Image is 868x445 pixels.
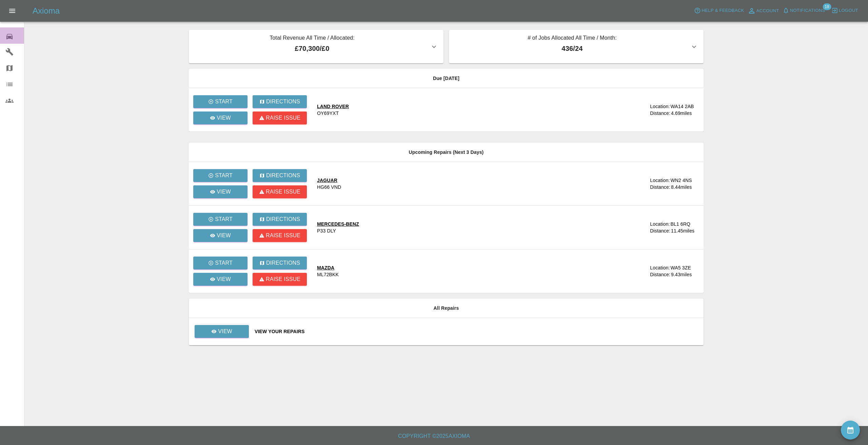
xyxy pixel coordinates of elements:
[650,271,670,278] div: Distance:
[650,103,670,110] div: Location:
[266,259,300,267] p: Directions
[215,98,233,106] p: Start
[253,213,307,226] button: Directions
[620,103,698,117] a: Location:WA14 2ABDistance:4.69miles
[650,110,670,117] div: Distance:
[650,177,670,184] div: Location:
[454,34,690,43] p: # of Jobs Allocated All Time / Month:
[317,177,615,190] a: JAGUARHG66 VND
[650,264,670,271] div: Location:
[266,98,300,106] p: Directions
[317,184,341,190] div: HG66 VND
[650,227,670,234] div: Distance:
[193,273,248,286] a: View
[215,259,233,267] p: Start
[253,273,307,286] button: Raise issue
[317,221,359,227] div: MERCEDES-BENZ
[317,103,615,117] a: LAND ROVEROY69YXT
[4,3,20,19] button: Open drawer
[823,3,831,10] span: 18
[253,185,307,198] button: Raise issue
[253,95,307,108] button: Directions
[671,110,698,117] div: 4.69 miles
[266,215,300,223] p: Directions
[215,171,233,180] p: Start
[317,264,615,278] a: MAZDAML72BKK
[670,103,694,110] div: WA14 2AB
[671,184,698,190] div: 8.44 miles
[756,7,779,15] span: Account
[670,177,692,184] div: WN2 4NS
[193,185,248,198] a: View
[317,221,615,234] a: MERCEDES-BENZP33 DLY
[5,431,863,441] h6: Copyright © 2025 Axioma
[218,327,232,336] p: View
[839,7,858,15] span: Logout
[670,221,690,227] div: BL1 6RQ
[671,227,698,234] div: 11.45 miles
[317,103,349,110] div: LAND ROVER
[692,5,746,16] button: Help & Feedback
[193,257,248,269] button: Start
[255,328,698,335] a: View Your Repairs
[317,271,339,278] div: ML72BKK
[702,7,744,15] span: Help & Feedback
[193,229,248,242] a: View
[317,110,339,117] div: OY69YXT
[253,169,307,182] button: Directions
[317,177,341,184] div: JAGUAR
[266,171,300,180] p: Directions
[620,264,698,278] a: Location:WA5 3ZEDistance:9.43miles
[650,184,670,190] div: Distance:
[830,5,860,16] button: Logout
[253,257,307,269] button: Directions
[620,177,698,190] a: Location:WN2 4NSDistance:8.44miles
[650,221,670,227] div: Location:
[195,325,249,338] a: View
[317,227,336,234] div: P33 DLY
[217,188,231,196] p: View
[841,421,860,440] button: availability
[266,188,300,196] p: Raise issue
[217,275,231,283] p: View
[317,264,339,271] div: MAZDA
[217,114,231,122] p: View
[449,30,704,63] button: # of Jobs Allocated All Time / Month:436/24
[670,264,691,271] div: WA5 3ZE
[193,112,248,124] a: View
[193,169,248,182] button: Start
[266,231,300,240] p: Raise issue
[253,229,307,242] button: Raise issue
[217,231,231,240] p: View
[193,213,248,226] button: Start
[266,275,300,283] p: Raise issue
[790,7,825,15] span: Notifications
[189,143,704,162] th: Upcoming Repairs (Next 3 Days)
[194,43,430,54] p: £70,300 / £0
[215,215,233,223] p: Start
[189,69,704,88] th: Due [DATE]
[781,5,827,16] button: Notifications
[194,328,249,334] a: View
[189,299,704,318] th: All Repairs
[33,5,60,16] h5: Axioma
[746,5,781,16] a: Account
[253,112,307,124] button: Raise issue
[620,221,698,234] a: Location:BL1 6RQDistance:11.45miles
[454,43,690,54] p: 436 / 24
[193,95,248,108] button: Start
[671,271,698,278] div: 9.43 miles
[194,34,430,43] p: Total Revenue All Time / Allocated:
[266,114,300,122] p: Raise issue
[189,30,443,63] button: Total Revenue All Time / Allocated:£70,300/£0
